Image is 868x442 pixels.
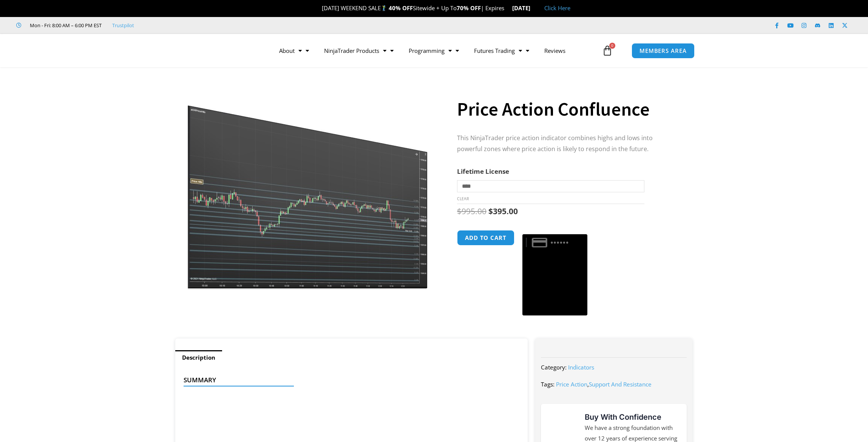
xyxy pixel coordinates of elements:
a: Indicators [568,363,594,371]
a: Reviews [537,42,573,59]
img: Price Action Confluence 2 [186,80,429,289]
a: Price Action [556,380,587,388]
span: This NinjaTrader price action indicator combines highs and lows into powerful zones where price a... [457,134,653,153]
h3: Buy With Confidence [585,411,679,423]
button: Buy with GPay [522,234,587,316]
a: NinjaTrader Products [317,42,401,59]
a: Programming [401,42,466,59]
a: Trustpilot [112,21,134,30]
iframe: Secure payment input frame [521,229,589,230]
a: Futures Trading [466,42,537,59]
a: 0 [591,40,624,62]
a: Clear options [457,196,469,201]
img: 🏌️‍♂️ [381,5,387,11]
a: Support And Resistance [589,380,652,388]
label: Lifetime License [457,167,509,176]
img: ⌛ [505,5,510,11]
strong: 40% OFF [389,4,413,12]
img: LogoAI | Affordable Indicators – NinjaTrader [164,37,245,64]
strong: [DATE] [512,4,537,12]
a: Click Here [544,4,570,12]
a: Description [175,350,222,365]
h4: Summary [184,376,513,384]
span: Category: [541,363,567,371]
text: •••••• [551,238,570,247]
span: Mon - Fri: 8:00 AM – 6:00 PM EST [28,21,102,30]
a: About [272,42,317,59]
button: Add to cart [457,230,514,246]
span: Tags: [541,380,554,388]
bdi: 395.00 [488,206,518,216]
span: $ [457,206,462,216]
a: MEMBERS AREA [632,43,695,59]
span: , [556,380,652,388]
bdi: 995.00 [457,206,487,216]
strong: 70% OFF [457,4,481,12]
span: [DATE] WEEKEND SALE Sitewide + Up To | Expires [314,4,512,12]
span: $ [488,206,493,216]
nav: Menu [272,42,600,59]
span: 0 [609,43,615,49]
img: 🏭 [531,5,536,11]
img: 🎉 [316,5,321,11]
span: MEMBERS AREA [639,48,687,54]
h1: Price Action Confluence [457,96,678,122]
